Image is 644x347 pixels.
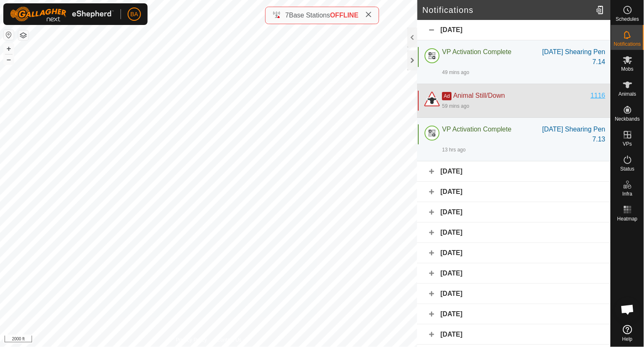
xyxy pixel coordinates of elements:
div: [DATE] [417,182,611,202]
div: [DATE] [417,20,611,40]
button: Reset Map [4,30,14,40]
button: – [4,55,14,64]
div: Open chat [615,297,640,322]
div: 13 hrs ago [442,146,466,154]
div: [DATE] [417,223,611,243]
span: Heatmap [617,216,638,221]
span: Ad [442,92,452,100]
div: [DATE] Shearing Pen 7.13 [540,124,606,144]
span: Animals [619,92,637,97]
span: Help [622,337,633,342]
a: Help [611,322,644,345]
div: [DATE] [417,284,611,304]
span: VP Activation Complete [442,48,512,55]
span: VP Activation Complete [442,126,512,133]
div: [DATE] [417,263,611,284]
button: + [4,44,14,54]
div: [DATE] [417,243,611,263]
span: Infra [622,191,632,196]
span: Animal Still/Down [454,92,505,99]
div: 59 mins ago [442,102,469,110]
div: [DATE] [417,161,611,182]
span: OFFLINE [330,12,358,19]
span: Schedules [616,17,639,22]
button: Map Layers [18,30,28,40]
h2: Notifications [422,5,593,15]
a: Contact Us [217,336,242,344]
span: Base Stations [289,12,330,19]
div: 1116 [591,91,606,101]
span: Neckbands [615,116,640,121]
div: [DATE] [417,202,611,223]
div: [DATE] [417,304,611,325]
a: Privacy Policy [176,336,207,344]
span: Notifications [614,42,641,47]
span: Status [620,166,634,171]
span: VPs [623,141,632,146]
span: 7 [285,12,289,19]
span: BA [131,10,138,19]
div: 49 mins ago [442,69,469,76]
span: Mobs [622,67,634,72]
div: [DATE] [417,325,611,345]
img: Gallagher Logo [10,7,114,22]
div: [DATE] Shearing Pen 7.14 [540,47,606,67]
